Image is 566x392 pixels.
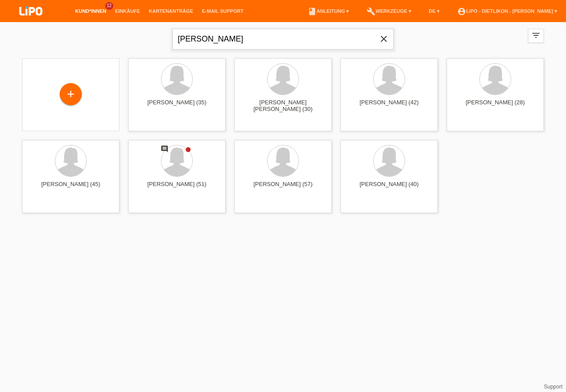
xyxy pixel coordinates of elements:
a: DE ▾ [424,8,444,14]
div: [PERSON_NAME] (42) [348,99,431,113]
input: Suche... [172,29,394,49]
div: [PERSON_NAME] (45) [29,181,112,195]
div: [PERSON_NAME] (40) [348,181,431,195]
div: [PERSON_NAME] (57) [241,181,325,195]
i: comment [161,145,168,153]
a: Kund*innen [71,8,111,14]
i: account_circle [457,7,466,16]
a: buildWerkzeuge ▾ [362,8,416,14]
i: build [367,7,375,16]
i: book [308,7,317,16]
a: bookAnleitung ▾ [303,8,353,14]
div: [PERSON_NAME] (28) [454,99,537,113]
a: E-Mail Support [198,8,248,14]
a: account_circleLIPO - Dietlikon - [PERSON_NAME] ▾ [453,8,562,14]
div: [PERSON_NAME] [PERSON_NAME] (30) [241,99,325,113]
a: LIPO pay [9,18,53,25]
div: [PERSON_NAME] (51) [135,181,218,195]
a: Support [544,384,562,390]
div: [PERSON_NAME] (35) [135,99,218,113]
div: Kund*in hinzufügen [60,87,81,102]
div: Neuer Kommentar [161,145,168,154]
a: Kartenanträge [145,8,198,14]
a: Einkäufe [111,8,144,14]
span: 12 [105,2,113,10]
i: filter_list [531,30,541,40]
i: close [379,34,389,44]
